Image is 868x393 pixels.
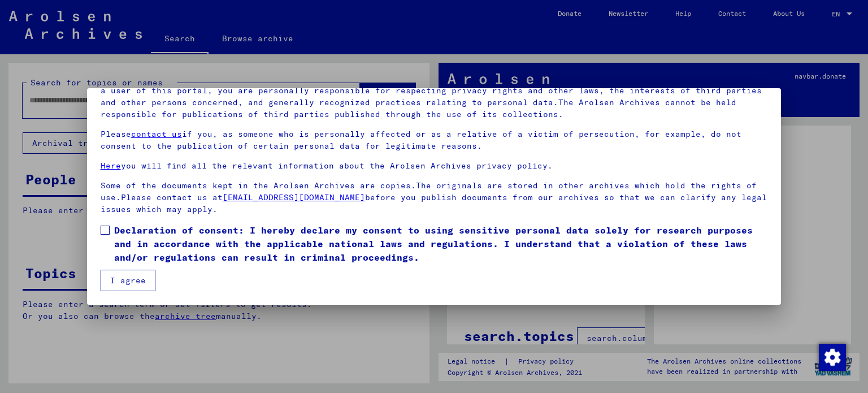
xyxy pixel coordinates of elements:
a: [EMAIL_ADDRESS][DOMAIN_NAME] [223,192,365,202]
button: I agree [101,270,155,291]
a: contact us [131,129,182,139]
p: you will find all the relevant information about the Arolsen Archives privacy policy. [101,160,768,172]
a: Here [101,161,121,171]
img: Change consent [819,344,846,371]
p: Please if you, as someone who is personally affected or as a relative of a victim of persecution,... [101,128,768,152]
p: Please note that this portal on victims of Nazi [MEDICAL_DATA] contains sensitive data on identif... [101,73,768,120]
span: Declaration of consent: I hereby declare my consent to using sensitive personal data solely for r... [114,223,768,264]
p: Some of the documents kept in the Arolsen Archives are copies.The originals are stored in other a... [101,180,768,215]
